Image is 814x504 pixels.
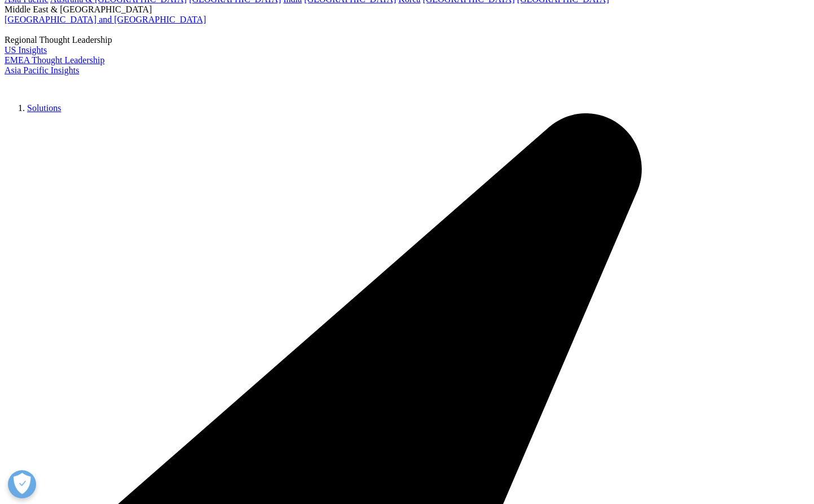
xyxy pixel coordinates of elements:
[5,15,206,24] a: [GEOGRAPHIC_DATA] and [GEOGRAPHIC_DATA]
[5,5,809,15] div: Middle East & [GEOGRAPHIC_DATA]
[5,45,47,55] a: US Insights
[8,470,36,498] button: Open Preferences
[27,103,61,113] a: Solutions
[5,65,79,75] a: Asia Pacific Insights
[5,76,95,92] img: IQVIA Healthcare Information Technology and Pharma Clinical Research Company
[5,35,809,45] div: Regional Thought Leadership
[5,55,104,65] a: EMEA Thought Leadership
